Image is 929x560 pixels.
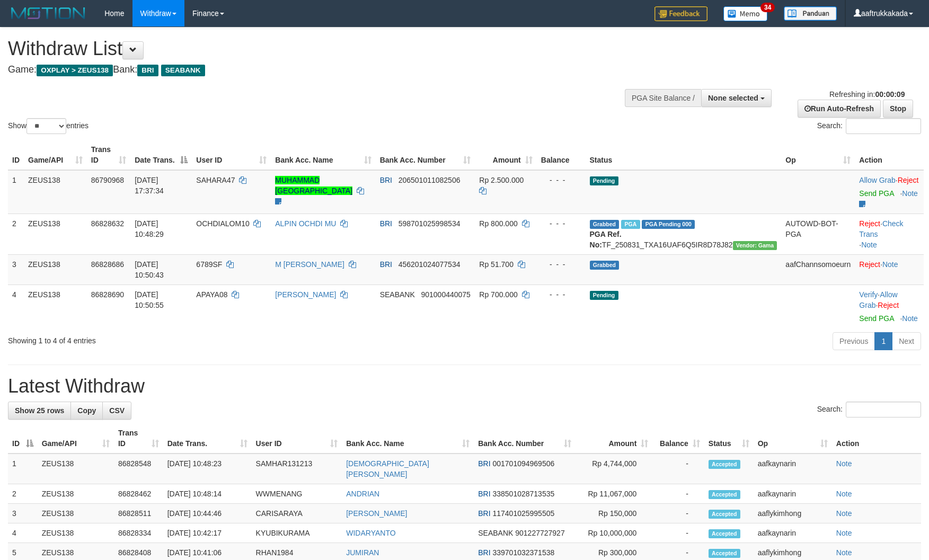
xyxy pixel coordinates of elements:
[541,289,581,300] div: - - -
[642,220,695,229] span: PGA Pending
[8,214,24,254] td: 2
[8,523,38,543] td: 4
[836,509,852,518] a: Note
[898,176,919,184] a: Reject
[135,260,164,279] span: [DATE] 10:50:43
[701,89,772,107] button: None selected
[38,454,114,484] td: ZEUS138
[855,254,924,285] td: ·
[832,423,921,454] th: Action
[875,90,905,99] strong: 00:00:09
[590,291,618,300] span: Pending
[24,214,87,254] td: ZEUS138
[135,290,164,309] span: [DATE] 10:50:55
[859,290,897,309] a: Allow Grab
[902,314,918,323] a: Note
[380,219,392,228] span: BRI
[161,65,205,76] span: SEABANK
[275,260,344,269] a: M [PERSON_NAME]
[652,504,704,523] td: -
[163,484,252,504] td: [DATE] 10:48:14
[902,189,918,198] a: Note
[859,314,893,323] a: Send PGA
[652,484,704,504] td: -
[114,484,163,504] td: 86828462
[859,290,897,309] span: ·
[8,170,24,214] td: 1
[590,220,620,229] span: Grabbed
[883,100,913,118] a: Stop
[380,176,392,184] span: BRI
[275,176,352,195] a: MUHAMMAD [GEOGRAPHIC_DATA]
[421,290,470,299] span: Copy 901000440075 to clipboard
[77,406,96,415] span: Copy
[130,140,192,170] th: Date Trans.: activate to sort column descending
[846,402,921,417] input: Search:
[478,548,490,557] span: BRI
[479,260,514,269] span: Rp 51.700
[91,290,124,299] span: 86828690
[855,214,924,254] td: · ·
[24,140,87,170] th: Game/API: activate to sort column ascending
[346,529,395,537] a: WIDARYANTO
[399,176,461,184] span: Copy 206501011082506 to clipboard
[114,504,163,523] td: 86828511
[478,490,490,498] span: BRI
[652,523,704,543] td: -
[709,510,740,519] span: Accepted
[541,259,581,270] div: - - -
[515,529,564,537] span: Copy 901227727927 to clipboard
[784,6,837,21] img: panduan.png
[376,140,475,170] th: Bank Acc. Number: activate to sort column ascending
[38,523,114,543] td: ZEUS138
[252,523,342,543] td: KYUBIKURAMA
[859,176,895,184] a: Allow Grab
[836,459,852,468] a: Note
[15,406,64,415] span: Show 25 rows
[474,423,576,454] th: Bank Acc. Number: activate to sort column ascending
[836,548,852,557] a: Note
[275,219,336,228] a: ALPIN OCHDI MU
[833,332,875,350] a: Previous
[576,484,652,504] td: Rp 11,067,000
[829,90,905,99] span: Refreshing in:
[590,176,618,185] span: Pending
[346,490,379,498] a: ANDRIAN
[8,376,921,397] h1: Latest Withdraw
[135,219,164,238] span: [DATE] 10:48:29
[475,140,536,170] th: Amount: activate to sort column ascending
[621,220,640,229] span: Marked by aafkaynarin
[87,140,130,170] th: Trans ID: activate to sort column ascending
[399,260,461,269] span: Copy 456201024077534 to clipboard
[380,260,392,269] span: BRI
[346,459,429,478] a: [DEMOGRAPHIC_DATA][PERSON_NAME]
[754,523,832,543] td: aafkaynarin
[114,423,163,454] th: Trans ID: activate to sort column ascending
[874,332,892,350] a: 1
[492,490,554,498] span: Copy 338501028713535 to clipboard
[754,504,832,523] td: aaflykimhong
[346,548,379,557] a: JUMIRAN
[275,290,336,299] a: [PERSON_NAME]
[37,65,113,76] span: OXPLAY > ZEUS138
[590,230,622,249] b: PGA Ref. No:
[271,140,375,170] th: Bank Acc. Name: activate to sort column ascending
[760,3,775,12] span: 34
[754,484,832,504] td: aafkaynarin
[8,254,24,285] td: 3
[24,170,87,214] td: ZEUS138
[708,94,758,102] span: None selected
[38,504,114,523] td: ZEUS138
[654,6,707,21] img: Feedback.jpg
[859,189,893,198] a: Send PGA
[541,218,581,229] div: - - -
[8,454,38,484] td: 1
[163,504,252,523] td: [DATE] 10:44:46
[163,423,252,454] th: Date Trans.: activate to sort column ascending
[91,260,124,269] span: 86828686
[892,332,921,350] a: Next
[709,549,740,558] span: Accepted
[8,423,38,454] th: ID: activate to sort column descending
[709,529,740,538] span: Accepted
[8,331,379,346] div: Showing 1 to 4 of 4 entries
